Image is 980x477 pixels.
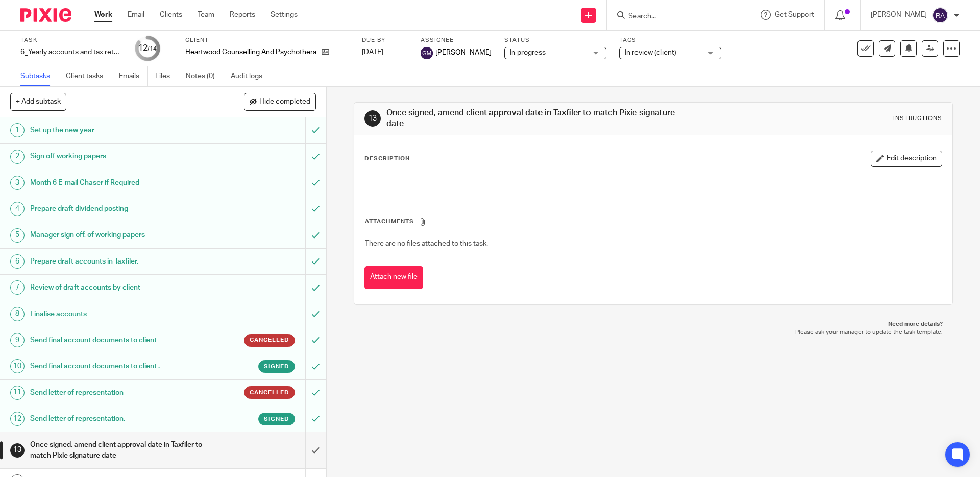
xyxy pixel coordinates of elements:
[20,66,58,86] a: Subtasks
[871,10,927,20] p: [PERSON_NAME]
[20,8,71,22] img: Pixie
[364,155,410,163] p: Description
[185,47,316,57] p: Heartwood Counselling And Psychotherapy Ltd
[20,36,122,44] label: Task
[259,98,310,106] span: Hide completed
[128,10,144,20] a: Email
[94,10,112,20] a: Work
[504,36,606,44] label: Status
[362,49,383,56] span: [DATE]
[365,240,488,247] span: There are no files attached to this task.
[148,46,157,52] small: /14
[186,66,223,86] a: Notes (0)
[10,386,24,400] div: 11
[386,108,675,130] h1: Once signed, amend client approval date in Taxfiler to match Pixie signature date
[30,201,207,217] h1: Prepare draft dividend posting
[155,66,178,86] a: Files
[365,219,414,224] span: Attachments
[893,114,942,123] div: Instructions
[30,332,207,348] h1: Send final account documents to client
[871,151,942,167] button: Edit description
[627,12,719,21] input: Search
[10,202,24,216] div: 4
[30,175,207,190] h1: Month 6 E-mail Chaser if Required
[932,7,948,23] img: svg%3E
[10,443,24,458] div: 13
[264,415,289,423] span: Signed
[10,254,24,269] div: 6
[10,412,24,426] div: 12
[198,10,214,20] a: Team
[30,437,207,463] h1: Once signed, amend client approval date in Taxfiler to match Pixie signature date
[244,93,316,110] button: Hide completed
[138,42,157,54] div: 12
[30,306,207,322] h1: Finalise accounts
[119,66,148,86] a: Emails
[10,228,24,243] div: 5
[421,47,433,59] img: svg%3E
[231,66,270,86] a: Audit logs
[160,10,182,20] a: Clients
[421,36,492,44] label: Assignee
[250,336,289,344] span: Cancelled
[264,362,289,371] span: Signed
[30,280,207,295] h1: Review of draft accounts by client
[30,385,207,400] h1: Send letter of representation
[250,388,289,397] span: Cancelled
[435,47,492,58] span: [PERSON_NAME]
[510,49,546,56] span: In progress
[30,411,207,426] h1: Send letter of representation.
[10,333,24,347] div: 9
[185,36,349,44] label: Client
[10,359,24,373] div: 10
[30,149,207,164] h1: Sign off working papers
[364,110,381,127] div: 13
[30,359,207,374] h1: Send final account documents to client .
[30,254,207,269] h1: Prepare draft accounts in Taxfiler.
[364,328,942,337] p: Please ask your manager to update the task template.
[10,307,24,321] div: 8
[10,93,66,110] button: + Add subtask
[66,66,111,86] a: Client tasks
[619,36,721,44] label: Tags
[20,47,122,57] div: 6_Yearly accounts and tax return
[10,123,24,137] div: 1
[230,10,255,20] a: Reports
[10,150,24,164] div: 2
[30,227,207,243] h1: Manager sign off, of working papers
[10,176,24,190] div: 3
[364,266,423,289] button: Attach new file
[10,280,24,295] div: 7
[775,11,814,18] span: Get Support
[364,320,942,328] p: Need more details?
[362,36,408,44] label: Due by
[625,49,676,56] span: In review (client)
[271,10,298,20] a: Settings
[30,123,207,138] h1: Set up the new year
